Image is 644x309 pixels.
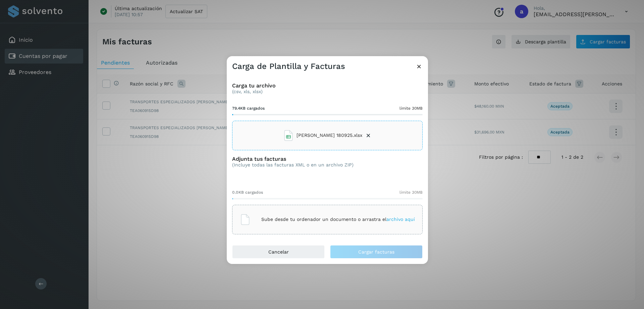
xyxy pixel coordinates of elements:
[297,132,362,139] span: [PERSON_NAME] 180925.xlsx
[232,105,265,111] span: 79.4KB cargados
[232,89,423,94] p: (csv, xls, xlsx)
[330,245,423,259] button: Cargar facturas
[232,62,345,71] h3: Carga de Plantilla y Facturas
[399,189,423,195] span: límite 30MB
[268,249,289,254] span: Cancelar
[232,189,263,195] span: 0.0KB cargados
[232,156,354,162] h3: Adjunta tus facturas
[261,217,415,222] p: Sube desde tu ordenador un documento o arrastra el
[386,217,415,222] span: archivo aquí
[232,82,423,89] h3: Carga tu archivo
[358,249,394,254] span: Cargar facturas
[399,105,423,111] span: límite 30MB
[232,245,325,259] button: Cancelar
[232,162,354,168] p: (Incluye todas las facturas XML o en un archivo ZIP)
